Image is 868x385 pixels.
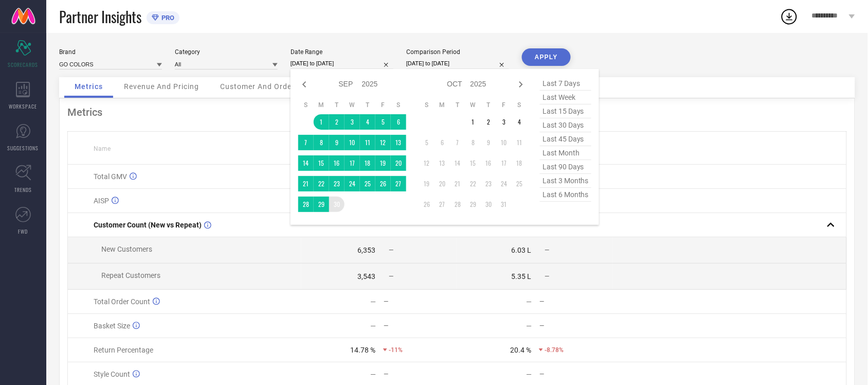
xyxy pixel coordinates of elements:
[540,104,591,118] span: last 15 days
[350,346,375,354] div: 14.78 %
[360,101,375,109] th: Thursday
[540,174,591,188] span: last 3 months
[512,155,527,171] td: Sat Oct 18 2025
[522,48,571,66] button: APPLY
[391,101,406,109] th: Saturday
[375,176,391,191] td: Fri Sep 26 2025
[511,272,531,281] div: 5.35 L
[435,101,450,109] th: Monday
[329,135,345,150] td: Tue Sep 09 2025
[298,101,314,109] th: Sunday
[94,370,130,378] span: Style Count
[496,135,512,150] td: Fri Oct 10 2025
[512,114,527,130] td: Sat Oct 04 2025
[510,346,531,354] div: 20.4 %
[345,135,360,150] td: Wed Sep 10 2025
[389,273,393,280] span: —
[391,114,406,130] td: Sat Sep 06 2025
[329,197,345,212] td: Tue Sep 30 2025
[540,132,591,146] span: last 45 days
[450,101,465,109] th: Tuesday
[391,176,406,191] td: Sat Sep 27 2025
[465,101,481,109] th: Wednesday
[435,176,450,191] td: Mon Oct 20 2025
[391,155,406,171] td: Sat Sep 20 2025
[345,176,360,191] td: Wed Sep 24 2025
[375,101,391,109] th: Friday
[450,135,465,150] td: Tue Oct 07 2025
[75,82,103,91] span: Metrics
[345,155,360,171] td: Wed Sep 17 2025
[59,6,141,27] span: Partner Insights
[496,114,512,130] td: Fri Oct 03 2025
[465,155,481,171] td: Wed Oct 15 2025
[465,135,481,150] td: Wed Oct 08 2025
[481,114,496,130] td: Thu Oct 02 2025
[481,176,496,191] td: Thu Oct 23 2025
[360,135,375,150] td: Thu Sep 11 2025
[94,297,150,306] span: Total Order Count
[370,322,376,330] div: —
[298,176,314,191] td: Sun Sep 21 2025
[780,7,799,26] div: Open download list
[94,346,153,354] span: Return Percentage
[314,114,329,130] td: Mon Sep 01 2025
[465,197,481,212] td: Wed Oct 29 2025
[419,155,435,171] td: Sun Oct 12 2025
[540,146,591,160] span: last month
[19,227,28,235] span: FWD
[314,197,329,212] td: Mon Sep 29 2025
[329,176,345,191] td: Tue Sep 23 2025
[124,82,199,91] span: Revenue And Pricing
[357,272,375,281] div: 3,543
[94,145,111,152] span: Name
[59,48,162,56] div: Brand
[384,371,457,378] div: —
[345,101,360,109] th: Wednesday
[540,118,591,132] span: last 30 days
[496,176,512,191] td: Fri Oct 24 2025
[539,371,612,378] div: —
[314,101,329,109] th: Monday
[14,186,32,194] span: TRENDS
[540,77,591,91] span: last 7 days
[94,172,127,181] span: Total GMV
[357,246,375,254] div: 6,353
[450,155,465,171] td: Tue Oct 14 2025
[511,246,531,254] div: 6.03 L
[384,322,457,329] div: —
[419,197,435,212] td: Sun Oct 26 2025
[314,155,329,171] td: Mon Sep 15 2025
[450,176,465,191] td: Tue Oct 21 2025
[220,82,299,91] span: Customer And Orders
[360,114,375,130] td: Thu Sep 04 2025
[419,101,435,109] th: Sunday
[298,78,311,91] div: Previous month
[526,322,532,330] div: —
[370,297,376,306] div: —
[298,155,314,171] td: Sun Sep 14 2025
[8,144,39,152] span: SUGGESTIONS
[94,197,109,205] span: AISP
[159,14,174,22] span: PRO
[526,297,532,306] div: —
[419,135,435,150] td: Sun Oct 05 2025
[481,135,496,150] td: Thu Oct 09 2025
[314,176,329,191] td: Mon Sep 22 2025
[389,247,393,254] span: —
[539,298,612,305] div: —
[465,114,481,130] td: Wed Oct 01 2025
[291,48,393,56] div: Date Range
[375,155,391,171] td: Fri Sep 19 2025
[406,58,509,69] input: Select comparison period
[406,48,509,56] div: Comparison Period
[545,346,564,354] span: -8.78%
[291,58,393,69] input: Select date range
[94,221,202,229] span: Customer Count (New vs Repeat)
[391,135,406,150] td: Sat Sep 13 2025
[512,176,527,191] td: Sat Oct 25 2025
[375,135,391,150] td: Fri Sep 12 2025
[329,114,345,130] td: Tue Sep 02 2025
[512,135,527,150] td: Sat Oct 11 2025
[450,197,465,212] td: Tue Oct 28 2025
